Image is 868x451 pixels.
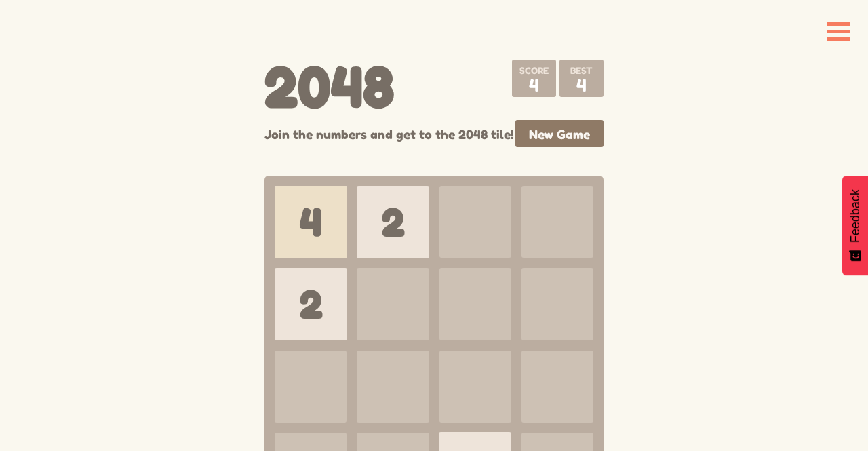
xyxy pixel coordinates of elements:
p: Join the numbers and get to the 2048 tile! [264,120,514,149]
div: 4 [559,60,604,97]
div: 2 [357,186,429,258]
a: New Game [515,120,604,147]
div: 4 [275,186,347,258]
div: 4 [512,60,556,97]
span: Feedback [848,189,863,243]
h1: 2048 [264,54,395,120]
button: Feedback - Show survey [842,176,868,275]
div: 2 [275,268,347,340]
